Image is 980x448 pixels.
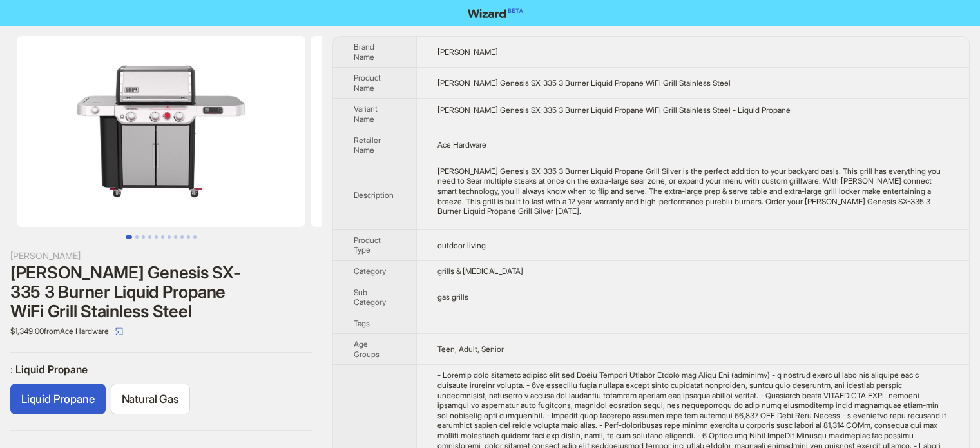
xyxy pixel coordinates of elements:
[17,36,305,227] img: Weber Genesis SX-335 3 Burner Liquid Propane WiFi Grill Stainless Steel Weber Genesis SX-335 3 Bu...
[354,339,380,359] span: Age Groups
[437,266,523,276] span: grills & [MEDICAL_DATA]
[354,190,394,200] span: Description
[10,249,312,263] div: [PERSON_NAME]
[354,266,386,276] span: Category
[122,393,179,405] span: Natural Gas
[437,47,498,57] span: [PERSON_NAME]
[115,327,123,335] span: select
[180,235,184,239] button: Go to slide 9
[354,287,386,307] span: Sub Category
[21,393,95,405] span: Liquid Propane
[135,235,139,239] button: Go to slide 2
[10,321,312,342] div: $1,349.00 from Ace Hardware
[10,263,312,321] div: [PERSON_NAME] Genesis SX-335 3 Burner Liquid Propane WiFi Grill Stainless Steel
[311,36,599,227] img: Weber Genesis SX-335 3 Burner Liquid Propane WiFi Grill Stainless Steel Weber Genesis SX-335 3 Bu...
[142,235,145,239] button: Go to slide 3
[354,235,381,255] span: Product Type
[161,235,164,239] button: Go to slide 6
[437,78,731,88] span: [PERSON_NAME] Genesis SX-335 3 Burner Liquid Propane WiFi Grill Stainless Steel
[437,140,486,150] span: Ace Hardware
[111,384,190,414] label: available
[437,292,468,302] span: gas grills
[10,363,15,376] span: :
[354,73,381,93] span: Product Name
[437,105,948,115] div: Weber Genesis SX-335 3 Burner Liquid Propane WiFi Grill Stainless Steel - Liquid Propane
[437,240,486,250] span: outdoor living
[354,42,374,62] span: Brand Name
[155,235,158,239] button: Go to slide 5
[437,344,504,354] span: Teen, Adult, Senior
[193,235,197,239] button: Go to slide 11
[148,235,151,239] button: Go to slide 4
[126,235,132,239] button: Go to slide 1
[437,166,948,217] div: Weber Genesis SX-335 3 Burner Liquid Propane Grill Silver is the perfect addition to your backyar...
[15,363,88,376] span: Liquid Propane
[168,235,171,239] button: Go to slide 7
[174,235,177,239] button: Go to slide 8
[187,235,190,239] button: Go to slide 10
[354,104,378,124] span: Variant Name
[354,318,370,328] span: Tags
[10,384,106,414] label: available
[354,135,381,155] span: Retailer Name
